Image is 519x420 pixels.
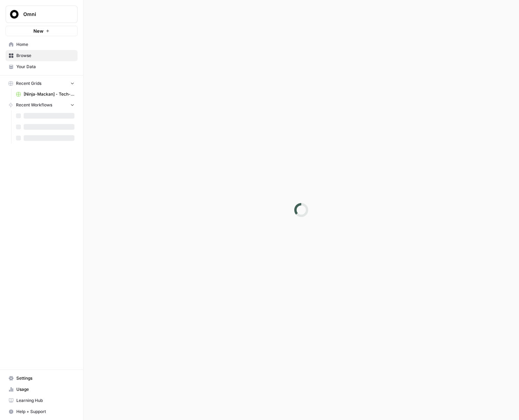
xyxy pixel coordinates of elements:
[24,91,74,97] span: [Ninja-Mackan] - Tech-kategoriseraren Grid
[6,61,78,72] a: Your Data
[6,26,78,36] button: New
[16,102,52,108] span: Recent Workflows
[8,8,21,21] img: Omni Logo
[16,52,74,59] span: Browse
[6,384,78,395] a: Usage
[6,78,78,89] button: Recent Grids
[13,89,78,100] a: [Ninja-Mackan] - Tech-kategoriseraren Grid
[16,397,74,404] span: Learning Hub
[6,373,78,384] a: Settings
[33,27,43,34] span: New
[6,100,78,110] button: Recent Workflows
[6,50,78,61] a: Browse
[16,409,74,415] span: Help + Support
[23,11,65,18] span: Omni
[6,406,78,417] button: Help + Support
[16,386,74,393] span: Usage
[6,39,78,50] a: Home
[16,375,74,381] span: Settings
[16,64,74,70] span: Your Data
[16,80,41,87] span: Recent Grids
[16,41,74,48] span: Home
[6,6,78,23] button: Workspace: Omni
[6,395,78,406] a: Learning Hub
